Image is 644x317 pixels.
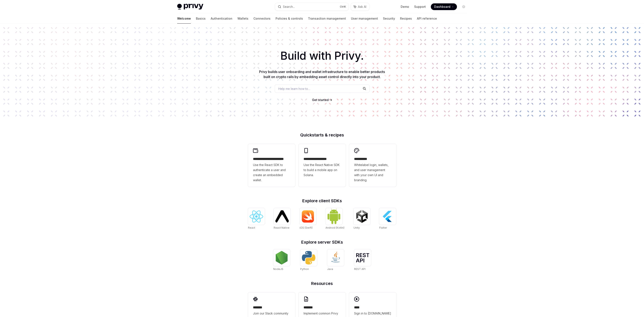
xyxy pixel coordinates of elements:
button: Search...CtrlK [275,3,349,11]
h2: Explore client SDKs [248,199,396,203]
span: Use the React Native SDK to build a mobile app on Solana. [304,162,341,178]
a: JavaJava [327,249,344,271]
button: Ask AI [351,3,369,11]
a: FlutterFlutter [379,208,396,230]
a: Basics [196,13,206,24]
img: Android (Kotlin) [327,208,341,224]
img: NodeJS [275,251,288,264]
img: Java [329,251,342,264]
a: Authentication [211,13,232,24]
a: User management [351,13,378,24]
span: React [248,226,255,229]
span: Get started [312,98,329,102]
span: Python [300,267,309,271]
span: REST API [354,267,366,271]
a: Dashboard [431,3,457,10]
a: Get started [312,98,329,102]
a: Welcome [177,13,191,24]
a: Android (Kotlin)Android (Kotlin) [325,208,344,230]
h1: Build with Privy. [7,48,637,64]
button: Toggle dark mode [460,3,467,10]
span: Ask AI [358,5,366,9]
img: React [250,210,263,223]
h2: Quickstarts & recipes [248,133,396,137]
a: UnityUnity [353,208,370,230]
span: React Native [274,226,289,229]
img: REST API [356,253,369,262]
img: light logo [177,4,203,10]
a: **** **** **** ***Use the React Native SDK to build a mobile app on Solana. [299,144,346,187]
span: Android (Kotlin) [325,226,344,229]
span: Dashboard [434,5,450,9]
img: Flutter [381,210,394,223]
a: Support [414,5,426,9]
span: NodeJS [273,267,283,271]
img: React Native [275,210,289,222]
a: Wallets [237,13,248,24]
img: iOS (Swift) [301,210,315,223]
span: Help me learn how to… [278,86,310,91]
a: iOS (Swift)iOS (Swift) [300,208,316,230]
span: Ctrl K [340,5,346,8]
span: Flutter [379,226,387,229]
img: Python [302,251,315,264]
a: API reference [417,13,437,24]
span: iOS (Swift) [300,226,313,229]
a: Connectors [253,13,270,24]
a: **** *****Whitelabel login, wallets, and user management with your own UI and branding. [349,144,396,187]
a: Policies & controls [276,13,303,24]
a: React NativeReact Native [274,208,291,230]
span: Java [327,267,333,271]
a: REST APIREST API [354,249,371,271]
a: Security [383,13,395,24]
span: Unity [353,226,360,229]
span: Use the React SDK to authenticate a user and create an embedded wallet. [253,162,290,183]
a: Demo [401,5,409,9]
a: ReactReact [248,208,265,230]
h2: Resources [248,281,396,286]
img: Unity [355,210,369,223]
a: PythonPython [300,249,317,271]
a: NodeJSNodeJS [273,249,290,271]
div: Search... [283,4,295,9]
a: Recipes [400,13,412,24]
span: Whitelabel login, wallets, and user management with your own UI and branding. [354,162,391,183]
h2: Explore server SDKs [248,240,396,244]
span: Privy builds user onboarding and wallet infrastructure to enable better products built on crypto ... [259,70,385,79]
a: Transaction management [308,13,346,24]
